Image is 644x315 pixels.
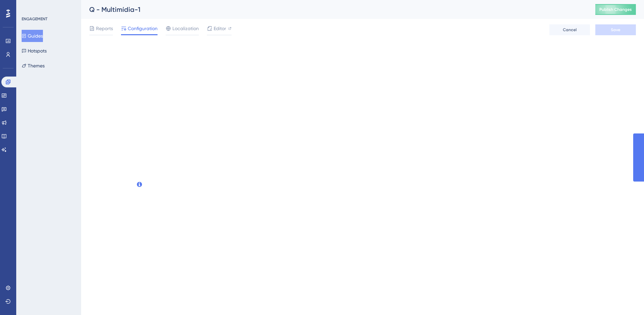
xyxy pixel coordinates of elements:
span: Cancel [563,27,577,33]
iframe: UserGuiding AI Assistant Launcher [616,288,636,309]
button: Publish Changes [595,4,636,15]
span: Editor [214,24,226,33]
button: Guides [22,30,43,42]
button: Themes [22,60,45,72]
span: Reports [96,24,113,33]
button: Cancel [549,24,590,35]
span: Configuration [128,24,158,33]
button: Hotspots [22,45,47,57]
span: Localization [172,24,199,33]
span: Save [611,27,620,33]
span: Publish Changes [599,7,632,12]
div: ENGAGEMENT [22,16,47,22]
div: Q - Multimídia-1 [89,5,578,14]
button: Save [595,24,636,35]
